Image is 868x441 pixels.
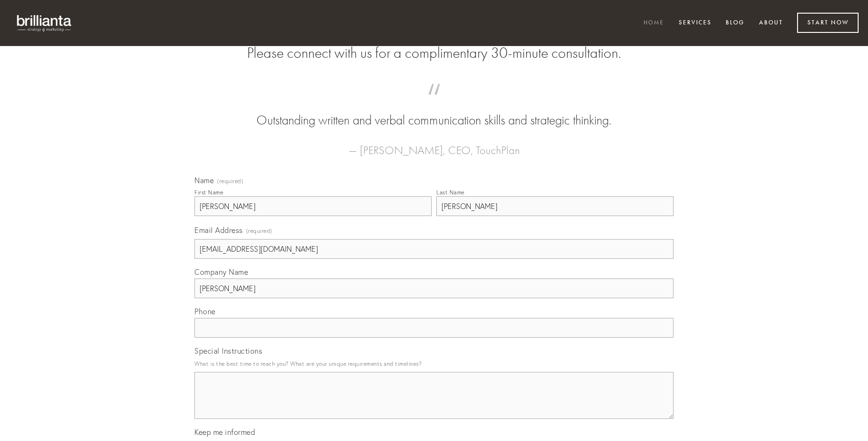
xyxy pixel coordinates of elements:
blockquote: Outstanding written and verbal communication skills and strategic thinking. [209,93,659,130]
span: (required) [246,224,272,237]
span: Special Instructions [194,346,262,356]
span: “ [209,93,659,111]
a: Home [637,15,670,31]
span: Keep me informed [194,427,255,437]
figcaption: — [PERSON_NAME], CEO, TouchPlan [209,130,659,160]
span: (required) [217,178,243,184]
a: Start Now [797,13,859,33]
div: First Name [194,189,223,196]
a: About [753,15,789,31]
h2: Please connect with us for a complimentary 30-minute consultation. [194,44,674,62]
div: Last Name [436,189,465,196]
span: Name [194,176,214,185]
img: brillianta - research, strategy, marketing [9,9,80,37]
a: Services [673,15,718,31]
p: What is the best time to reach you? What are your unique requirements and timelines? [194,357,674,370]
span: Email Address [194,225,243,235]
span: Phone [194,307,216,316]
a: Blog [720,15,751,31]
span: Company Name [194,267,248,277]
